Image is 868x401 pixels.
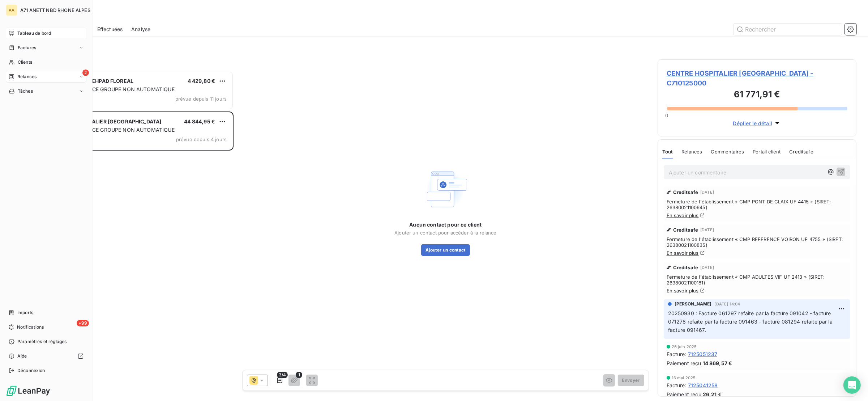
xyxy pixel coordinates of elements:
[17,73,37,80] span: Relances
[17,367,45,374] span: Déconnexion
[667,391,701,398] span: Paiement reçu
[77,320,89,326] span: +99
[675,301,712,307] span: [PERSON_NAME]
[667,250,699,256] a: En savoir plus
[17,353,27,359] span: Aide
[17,30,51,37] span: Tableau de bord
[184,118,215,124] span: 44 844,95 €
[734,24,842,35] input: Rechercher
[52,86,175,92] span: PLAN DE RELANCE GROUPE NON AUTOMATIQUE
[422,166,469,212] img: Empty state
[715,302,740,306] span: [DATE] 14:04
[673,189,698,195] span: Creditsafe
[753,149,781,155] span: Portail client
[18,59,32,66] span: Clients
[6,385,51,397] img: Logo LeanPay
[188,78,215,84] span: 4 429,80 €
[667,359,701,367] span: Paiement reçu
[52,127,175,133] span: PLAN DE RELANCE GROUPE NON AUTOMATIQUE
[667,88,847,102] h3: 61 771,91 €
[703,359,732,367] span: 14 869,57 €
[667,288,699,294] a: En savoir plus
[17,324,44,330] span: Notifications
[394,230,497,236] span: Ajouter un contact pour accéder à la relance
[733,119,773,127] span: Déplier le détail
[296,372,302,378] span: 1
[667,199,847,210] span: Fermeture de l'établissement « CMP PONT DE CLAIX UF 4415 » (SIRET: 26380021100645)
[672,345,697,349] span: 26 juin 2025
[672,376,696,380] span: 16 mai 2025
[131,26,150,33] span: Analyse
[18,88,33,94] span: Tâches
[82,69,89,76] span: 2
[17,338,67,345] span: Paramètres et réglages
[6,4,17,16] div: AA
[700,190,714,194] span: [DATE]
[618,375,644,386] button: Envoyer
[667,68,847,88] span: CENTRE HOSPITALIER [GEOGRAPHIC_DATA] - C710125000
[409,221,482,228] span: Aucun contact pour ce client
[666,113,668,118] span: 0
[843,376,861,394] div: Open Intercom Messenger
[789,149,813,155] span: Creditsafe
[667,236,847,248] span: Fermeture de l'établissement « CMP REFERENCE VOIRON UF 4755 » (SIRET: 26380021100835)
[175,96,227,102] span: prévue depuis 11 jours
[6,350,86,362] a: Aide
[731,119,783,127] button: Déplier le détail
[18,45,36,51] span: Factures
[703,391,722,398] span: 26,21 €
[688,350,718,358] span: 7125051237
[668,310,834,333] span: 20250930 : Facture 061297 refaite par la facture 091042 - facture 071278 refaite par la facture 0...
[711,149,744,155] span: Commentaires
[667,212,699,218] a: En savoir plus
[51,118,161,124] span: CENTRE HOSPITALIER [GEOGRAPHIC_DATA]
[700,265,714,270] span: [DATE]
[20,7,90,13] span: A71 ANETT NBD RHONE ALPES
[277,372,288,378] span: 3/4
[667,350,687,358] span: Facture :
[688,381,718,389] span: 7125041258
[662,149,673,155] span: Tout
[17,309,33,316] span: Imports
[700,228,714,232] span: [DATE]
[673,265,698,270] span: Creditsafe
[421,244,470,256] button: Ajouter un contact
[681,149,702,155] span: Relances
[667,274,847,286] span: Fermeture de l'établissement « CMP ADULTES VIF UF 2413 » (SIRET: 26380021100181)
[673,227,698,233] span: Creditsafe
[667,381,687,389] span: Facture :
[176,136,227,142] span: prévue depuis 4 jours
[97,26,123,33] span: Effectuées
